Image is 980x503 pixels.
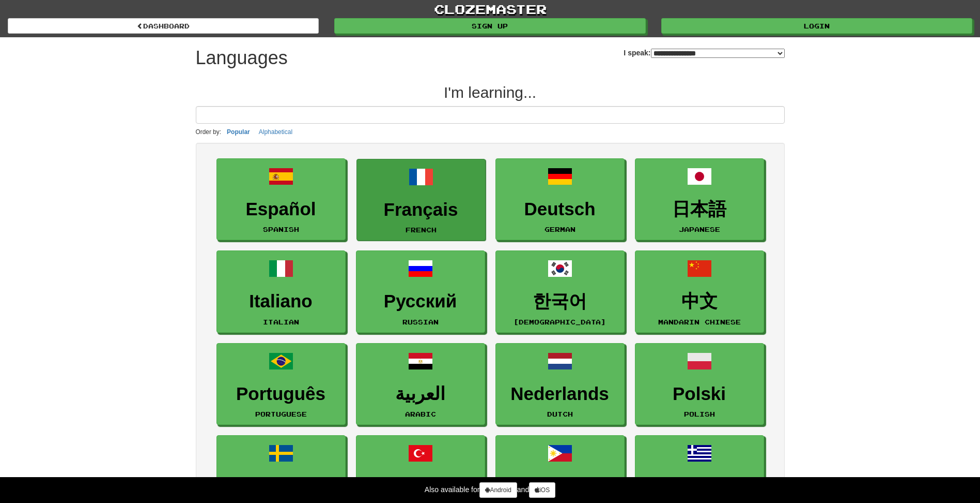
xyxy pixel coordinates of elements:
[224,126,253,138] button: Popular
[255,410,307,418] small: Portuguese
[196,84,785,101] h2: I'm learning...
[641,384,758,404] h3: Polski
[635,343,764,425] a: PolskiPolish
[679,226,720,233] small: Japanese
[661,18,972,34] a: Login
[362,384,479,404] h3: العربية
[501,291,619,312] h3: 한국어
[501,384,619,404] h3: Nederlands
[216,343,346,425] a: PortuguêsPortuguese
[635,250,764,333] a: 中文Mandarin Chinese
[216,158,346,241] a: EspañolSpanish
[641,199,758,219] h3: 日本語
[405,410,436,418] small: Arabic
[222,291,340,312] h3: Italiano
[402,318,439,326] small: Russian
[545,226,575,233] small: German
[362,200,480,220] h3: Français
[362,291,479,312] h3: Русский
[641,291,758,312] h3: 中文
[651,49,785,58] select: I speak:
[222,384,340,404] h3: Português
[495,343,625,425] a: NederlandsDutch
[495,158,625,241] a: DeutschGerman
[256,126,295,138] button: Alphabetical
[263,226,299,233] small: Spanish
[624,48,784,58] label: I speak:
[222,199,340,219] h3: Español
[263,318,299,326] small: Italian
[641,476,758,496] h3: Ελληνικά
[196,48,288,68] h1: Languages
[635,158,764,241] a: 日本語Japanese
[514,318,606,326] small: [DEMOGRAPHIC_DATA]
[547,410,573,418] small: Dutch
[501,199,619,219] h3: Deutsch
[356,250,485,333] a: РусскийRussian
[529,482,555,498] a: iOS
[356,159,486,241] a: FrançaisFrench
[196,128,222,136] small: Order by:
[684,410,715,418] small: Polish
[406,226,437,233] small: French
[222,476,340,496] h3: Svenska
[479,482,517,498] a: Android
[216,250,346,333] a: ItalianoItalian
[362,476,479,496] h3: Türkçe
[8,18,319,34] a: dashboard
[658,318,741,326] small: Mandarin Chinese
[334,18,645,34] a: Sign up
[495,250,625,333] a: 한국어[DEMOGRAPHIC_DATA]
[356,343,485,425] a: العربيةArabic
[501,476,619,496] h3: Tagalog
